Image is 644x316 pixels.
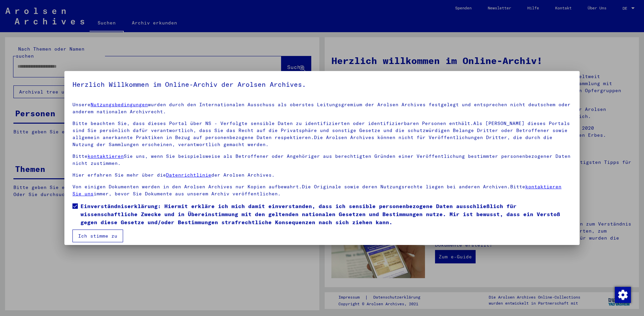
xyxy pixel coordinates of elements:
[615,287,631,303] img: Zustimmung ändern
[80,202,572,226] span: Einverständniserklärung: Hiermit erkläre ich mich damit einverstanden, dass ich sensible personen...
[72,153,572,167] p: Bitte Sie uns, wenn Sie beispielsweise als Betroffener oder Angehöriger aus berechtigten Gründen ...
[91,102,148,108] a: Nutzungsbedingungen
[72,79,572,90] h5: Herzlich Willkommen im Online-Archiv der Arolsen Archives.
[72,120,572,148] p: Bitte beachten Sie, dass dieses Portal über NS - Verfolgte sensible Daten zu identifizierten oder...
[72,230,123,242] button: Ich stimme zu
[166,172,211,178] a: Datenrichtlinie
[88,153,124,159] a: kontaktieren
[72,183,572,197] p: Von einigen Dokumenten werden in den Arolsen Archives nur Kopien aufbewahrt.Die Originale sowie d...
[72,101,572,115] p: Unsere wurden durch den Internationalen Ausschuss als oberstes Leitungsgremium der Arolsen Archiv...
[72,172,572,179] p: Hier erfahren Sie mehr über die der Arolsen Archives.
